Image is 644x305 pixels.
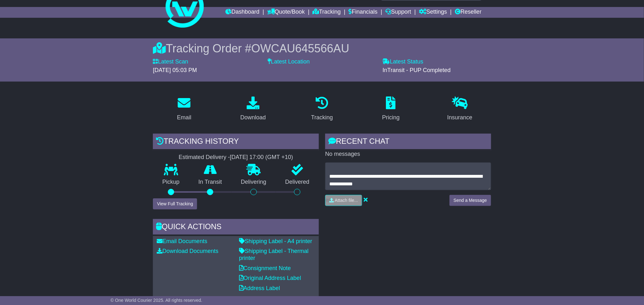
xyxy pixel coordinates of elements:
[239,248,309,261] a: Shipping Label - Thermal printer
[378,94,404,124] a: Pricing
[153,58,188,65] label: Latest Scan
[385,7,411,18] a: Support
[153,134,319,151] div: Tracking history
[455,7,482,18] a: Reseller
[153,67,197,73] span: [DATE] 05:03 PM
[189,179,232,186] p: In Transit
[177,113,191,122] div: Email
[230,154,293,161] div: [DATE] 17:00 (GMT +10)
[240,113,266,122] div: Download
[231,179,276,186] p: Delivering
[153,42,491,55] div: Tracking Order #
[239,238,312,244] a: Shipping Label - A4 printer
[447,113,472,122] div: Insurance
[276,179,319,186] p: Delivered
[307,94,337,124] a: Tracking
[173,94,195,124] a: Email
[225,7,259,18] a: Dashboard
[239,265,291,271] a: Consignment Note
[267,7,305,18] a: Quote/Book
[111,298,202,303] span: © One World Courier 2025. All rights reserved.
[236,94,270,124] a: Download
[325,134,491,151] div: RECENT CHAT
[239,285,280,291] a: Address Label
[419,7,447,18] a: Settings
[157,248,218,254] a: Download Documents
[349,7,378,18] a: Financials
[325,151,491,158] p: No messages
[313,7,341,18] a: Tracking
[382,113,400,122] div: Pricing
[153,179,189,186] p: Pickup
[383,67,451,73] span: InTransit - PUP Completed
[383,58,423,65] label: Latest Status
[153,219,319,236] div: Quick Actions
[239,275,301,281] a: Original Address Label
[153,154,319,161] div: Estimated Delivery -
[157,238,207,244] a: Email Documents
[443,94,476,124] a: Insurance
[251,42,349,55] span: OWCAU645566AU
[449,195,491,206] button: Send a Message
[268,58,310,65] label: Latest Location
[311,113,333,122] div: Tracking
[153,198,197,209] button: View Full Tracking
